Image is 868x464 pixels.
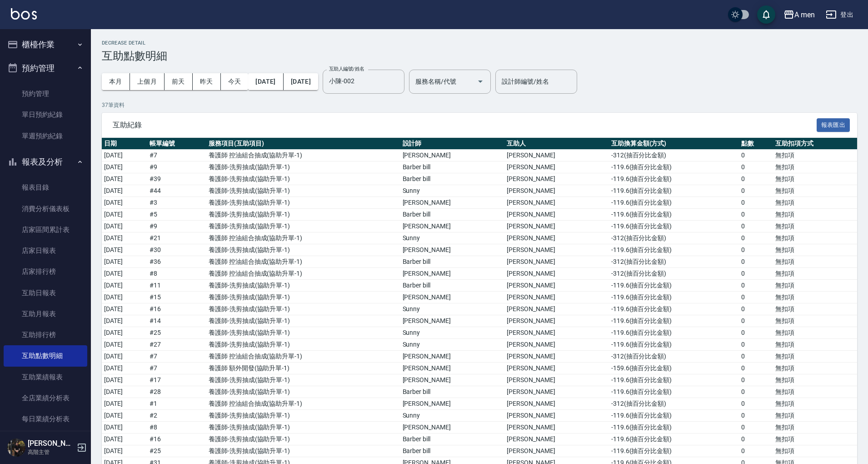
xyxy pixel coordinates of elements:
td: 0 [739,351,773,363]
td: -312 ( 抽百分比金額 ) [609,398,739,410]
td: [PERSON_NAME] [400,422,505,434]
td: [DATE] [102,185,147,197]
a: 營業統計分析表 [4,429,87,450]
td: # 9 [147,221,206,232]
td: 無扣項 [773,209,857,221]
td: [PERSON_NAME] [504,221,609,232]
h5: [PERSON_NAME] [28,439,74,448]
td: 養護師 控油組合抽成 ( 協助升單-1 ) [206,398,400,410]
td: [PERSON_NAME] [400,374,505,386]
td: [PERSON_NAME] [400,398,505,410]
td: # 25 [147,445,206,457]
a: 互助排行榜 [4,324,87,345]
td: 無扣項 [773,232,857,244]
button: [DATE] [248,73,283,90]
td: # 7 [147,150,206,161]
a: 店家區間累計表 [4,219,87,240]
td: -312 ( 抽百分比金額 ) [609,351,739,363]
td: -312 ( 抽百分比金額 ) [609,268,739,280]
td: [PERSON_NAME] [504,232,609,244]
td: [PERSON_NAME] [504,374,609,386]
td: Barber bill [400,161,505,173]
td: 養護師 控油組合抽成 ( 協助升單-1 ) [206,150,400,161]
td: [PERSON_NAME] [400,197,505,209]
a: 預約管理 [4,83,87,104]
td: # 16 [147,434,206,445]
td: [DATE] [102,268,147,280]
td: 0 [739,244,773,256]
td: 養護師-洗剪抽成 ( 協助升單-1 ) [206,173,400,185]
button: save [757,5,775,24]
td: -159.6 ( 抽百分比金額 ) [609,363,739,374]
td: [DATE] [102,422,147,434]
td: Barber bill [400,434,505,445]
td: # 3 [147,197,206,209]
td: [DATE] [102,351,147,363]
td: [PERSON_NAME] [504,292,609,303]
a: 互助月報表 [4,303,87,324]
td: 0 [739,161,773,173]
td: 養護師-洗剪抽成 ( 協助升單-1 ) [206,221,400,232]
td: [DATE] [102,256,147,268]
td: # 8 [147,268,206,280]
td: -312 ( 抽百分比金額 ) [609,150,739,161]
td: [PERSON_NAME] [400,363,505,374]
td: [DATE] [102,173,147,185]
td: 0 [739,292,773,303]
th: 日期 [102,138,147,150]
td: 養護師-洗剪抽成 ( 協助升單-1 ) [206,303,400,315]
td: [PERSON_NAME] [504,422,609,434]
td: -119.6 ( 抽百分比金額 ) [609,209,739,221]
td: # 14 [147,315,206,327]
td: [PERSON_NAME] [400,351,505,363]
td: 無扣項 [773,445,857,457]
td: [PERSON_NAME] [400,244,505,256]
td: 養護師 控油組合抽成 ( 協助升單-1 ) [206,268,400,280]
td: [DATE] [102,303,147,315]
td: [PERSON_NAME] [504,351,609,363]
td: [PERSON_NAME] [504,410,609,422]
td: # 16 [147,303,206,315]
td: -119.6 ( 抽百分比金額 ) [609,303,739,315]
td: 無扣項 [773,374,857,386]
td: -119.6 ( 抽百分比金額 ) [609,315,739,327]
td: # 17 [147,374,206,386]
a: 每日業績分析表 [4,409,87,429]
td: -119.6 ( 抽百分比金額 ) [609,197,739,209]
td: -119.6 ( 抽百分比金額 ) [609,445,739,457]
td: 無扣項 [773,363,857,374]
th: 互助人 [504,138,609,150]
td: # 39 [147,173,206,185]
div: A men [794,9,815,20]
td: [PERSON_NAME] [504,339,609,351]
td: [PERSON_NAME] [504,185,609,197]
td: 無扣項 [773,351,857,363]
td: [PERSON_NAME] [504,197,609,209]
td: 無扣項 [773,292,857,303]
button: 今天 [221,73,249,90]
td: 0 [739,303,773,315]
td: [PERSON_NAME] [504,303,609,315]
td: -119.6 ( 抽百分比金額 ) [609,422,739,434]
td: -119.6 ( 抽百分比金額 ) [609,434,739,445]
button: A men [780,5,818,24]
td: [PERSON_NAME] [504,315,609,327]
td: [PERSON_NAME] [400,150,505,161]
td: [PERSON_NAME] [504,327,609,339]
td: 養護師-洗剪抽成 ( 協助升單-1 ) [206,445,400,457]
button: Open [473,74,488,89]
td: [PERSON_NAME] [504,445,609,457]
td: [DATE] [102,386,147,398]
td: Sunny [400,232,505,244]
td: 0 [739,363,773,374]
td: 0 [739,315,773,327]
td: # 1 [147,398,206,410]
span: 互助紀錄 [113,121,817,130]
td: [DATE] [102,197,147,209]
td: # 7 [147,363,206,374]
th: 帳單編號 [147,138,206,150]
th: 設計師 [400,138,505,150]
button: 櫃檯作業 [4,33,87,56]
td: 養護師-洗剪抽成 ( 協助升單-1 ) [206,410,400,422]
td: [PERSON_NAME] [504,280,609,292]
